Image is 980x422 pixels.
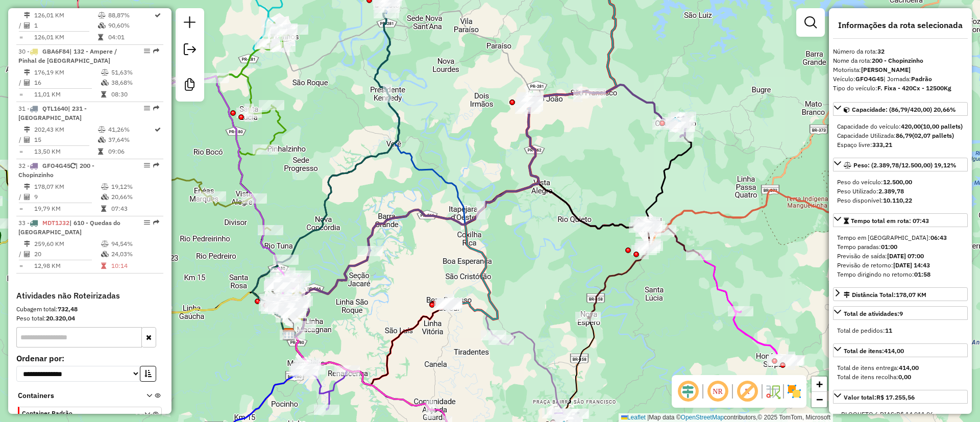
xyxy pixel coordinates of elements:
a: Nova sessão e pesquisa [180,12,200,35]
td: / [18,135,23,145]
strong: 333,21 [872,141,892,148]
a: Leaflet [621,414,646,421]
span: 31 - [18,105,87,121]
td: 11,01 KM [34,89,101,100]
td: 10:14 [111,261,159,271]
span: Ocultar deslocamento [676,379,700,404]
a: Exibir filtros [800,12,821,33]
td: / [18,78,23,88]
strong: R$ 17.255,56 [876,393,915,401]
div: Peso Utilizado: [837,187,964,196]
div: Tempo paradas: [837,242,964,252]
i: Tempo total em rota [98,34,103,40]
div: Motorista: [833,65,968,75]
a: Zoom in [812,377,827,392]
span: Peso: (2.389,78/12.500,00) 19,12% [853,161,957,169]
span: 32 - [18,162,94,179]
strong: 20.320,04 [46,314,75,322]
div: Tipo do veículo: [833,84,968,93]
i: % de utilização do peso [98,127,106,133]
img: CDD Fco Beltrao [282,328,296,341]
td: 178,07 KM [34,182,101,192]
div: Distância Total: [844,290,926,300]
em: Rota exportada [153,48,159,54]
span: | 132 - Ampere / Pinhal de [GEOGRAPHIC_DATA] [18,47,117,64]
span: | 610 - Quedas do [GEOGRAPHIC_DATA] [18,219,120,236]
strong: [DATE] 14:43 [893,261,930,269]
div: Total de itens recolha: [837,373,964,382]
td: = [18,146,23,157]
button: Ordem crescente [140,366,156,382]
td: 51,63% [111,67,159,78]
i: Total de Atividades [24,194,30,200]
span: Ocultar NR [705,379,730,404]
span: 178,07 KM [896,291,926,299]
strong: 06:43 [930,234,947,241]
td: 20 [34,249,101,259]
strong: 732,48 [58,305,78,313]
strong: 01:00 [881,243,897,251]
i: Tempo total em rota [101,91,106,97]
strong: (02,07 pallets) [912,132,954,139]
td: 202,43 KM [34,125,97,135]
i: % de utilização da cubagem [98,22,106,29]
i: Tempo total em rota [98,148,103,155]
em: Opções [144,219,150,226]
i: Tempo total em rota [101,263,106,269]
span: Containers [18,390,133,401]
td: 1 [34,20,97,31]
em: Rota exportada [153,105,159,111]
strong: GFO4G45 [855,75,884,83]
i: Distância Total [24,127,30,133]
td: 88,87% [108,10,154,20]
div: Total de itens: [844,346,904,356]
strong: 12.500,00 [883,178,912,186]
td: 19,12% [111,182,159,192]
div: Capacidade Utilizada: [837,131,964,140]
a: Zoom out [812,392,827,407]
td: 07:43 [111,204,159,214]
a: Total de itens:414,00 [833,343,968,357]
img: Fluxo de ruas [765,383,781,400]
td: 259,60 KM [34,239,101,249]
span: 30 - [18,47,117,64]
div: Total de pedidos: [837,326,964,335]
img: Exibir/Ocultar setores [786,383,802,400]
div: Peso disponível: [837,196,964,205]
div: Map data © contributors,© 2025 TomTom, Microsoft [619,413,833,422]
strong: (10,00 pallets) [921,122,963,130]
strong: 11 [885,327,892,334]
span: GBA6F84 [42,47,69,55]
i: Rota otimizada [155,12,161,18]
strong: 420,00 [901,122,921,130]
td: 13,50 KM [34,146,97,157]
td: 9 [34,192,101,202]
span: Container Padrão [22,409,132,418]
i: % de utilização do peso [101,69,109,76]
i: Total de Atividades [24,22,30,29]
div: Total de itens:414,00 [833,359,968,386]
div: Capacidade do veículo: [837,122,964,131]
div: Previsão de saída: [837,252,964,261]
em: Opções [144,48,150,54]
td: 04:01 [108,32,154,42]
span: Peso do veículo: [837,178,912,186]
i: Tempo total em rota [101,206,106,212]
i: % de utilização da cubagem [98,137,106,143]
i: Distância Total [24,12,30,18]
span: 33 - [18,219,120,236]
td: / [18,249,23,259]
span: R$ 14.911,96 [896,410,934,418]
strong: 2.389,78 [878,187,904,195]
div: Capacidade: (86,79/420,00) 20,66% [833,118,968,154]
div: Valor total: [844,393,915,402]
span: | 231 - [GEOGRAPHIC_DATA] [18,105,87,121]
div: Número da rota: [833,47,968,56]
em: Opções [144,105,150,111]
span: Total de atividades: [844,310,903,317]
strong: 200 - Chopinzinho [872,57,923,64]
td: 15 [34,135,97,145]
i: Distância Total [24,184,30,190]
span: + [816,378,823,390]
strong: 414,00 [899,364,919,371]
